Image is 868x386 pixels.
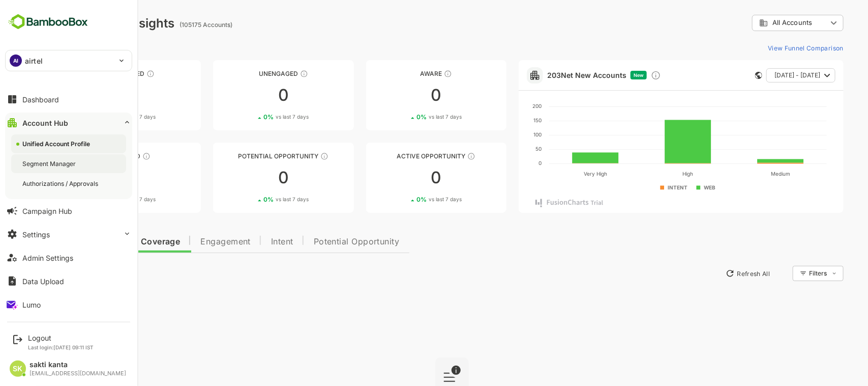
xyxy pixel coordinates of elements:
[177,70,318,77] div: Unengaged
[22,207,72,215] div: Campaign Hub
[498,131,506,137] text: 100
[22,300,41,309] div: Lumo
[331,143,471,213] a: Active OpportunityThese accounts have open opportunities which might be at any of the Sales Stage...
[10,54,22,67] div: AI
[512,71,591,79] a: 203Net New Accounts
[177,152,318,160] div: Potential Opportunity
[498,117,506,123] text: 150
[22,95,59,104] div: Dashboard
[75,196,120,203] div: 0 %
[29,370,126,377] div: [EMAIL_ADDRESS][DOMAIN_NAME]
[728,40,808,56] button: View Funnel Comparison
[432,152,440,160] div: These accounts have open opportunities which might be at any of the Sales Stages
[22,159,78,168] div: Segment Manager
[22,277,64,286] div: Data Upload
[278,238,364,246] span: Potential Opportunity
[393,113,426,121] span: vs last 7 days
[503,160,506,166] text: 0
[497,103,506,109] text: 200
[24,60,165,130] a: UnreachedThese accounts have not been engaged with for a defined time period00%vs last 7 days
[5,224,132,244] button: Settings
[5,271,132,291] button: Data Upload
[685,265,739,282] button: Refresh All
[28,334,94,342] div: Logout
[772,264,808,283] div: Filters
[720,72,727,79] div: This card does not support filter and segments
[5,294,132,315] button: Lumo
[165,238,215,246] span: Engagement
[598,72,608,78] span: New
[24,87,165,103] div: 0
[87,113,120,121] span: vs last 7 days
[5,201,132,221] button: Campaign Hub
[737,19,776,26] span: All Accounts
[22,254,73,262] div: Admin Settings
[735,171,755,177] text: Medium
[331,87,471,103] div: 0
[381,196,426,203] div: 0 %
[75,113,120,121] div: 0 %
[240,196,273,203] span: vs last 7 days
[331,152,471,160] div: Active Opportunity
[331,60,471,130] a: AwareThese accounts have just entered the buying cycle and need further nurturing00%vs last 7 days
[264,70,273,78] div: These accounts have not shown enough engagement and need nurturing
[24,143,165,213] a: EngagedThese accounts are warm, further nurturing would qualify them to MQAs00%vs last 7 days
[773,269,792,277] div: Filters
[10,361,26,377] div: SK
[285,152,293,160] div: These accounts are MQAs and can be passed on to Inside Sales
[6,50,132,71] div: AIairtel
[228,113,273,121] div: 0 %
[615,70,625,80] div: Discover new ICP-fit accounts showing engagement — via intent surges, anonymous website visits, L...
[24,264,99,283] button: New Insights
[240,113,273,121] span: vs last 7 days
[22,179,100,188] div: Authorizations / Approvals
[739,69,785,82] span: [DATE] - [DATE]
[24,70,165,77] div: Unreached
[111,70,119,78] div: These accounts have not been engaged with for a defined time period
[28,344,94,350] p: Last login: [DATE] 09:11 IST
[22,140,92,148] div: Unified Account Profile
[25,56,43,66] p: airtel
[408,70,416,78] div: These accounts have just entered the buying cycle and need further nurturing
[24,16,139,31] div: Dashboard Insights
[331,70,471,77] div: Aware
[5,247,132,268] button: Admin Settings
[500,146,506,152] text: 50
[5,89,132,109] button: Dashboard
[107,152,115,160] div: These accounts are warm, further nurturing would qualify them to MQAs
[5,113,132,133] button: Account Hub
[177,143,318,213] a: Potential OpportunityThese accounts are MQAs and can be passed on to Inside Sales00%vs last 7 days
[87,196,120,203] span: vs last 7 days
[647,171,658,177] text: High
[724,18,792,27] div: All Accounts
[35,238,144,246] span: Data Quality and Coverage
[177,87,318,103] div: 0
[177,60,318,130] a: UnengagedThese accounts have not shown enough engagement and need nurturing00%vs last 7 days
[381,113,426,121] div: 0 %
[24,152,165,160] div: Engaged
[22,230,50,239] div: Settings
[5,12,91,32] img: BambooboxFullLogoMark.5f36c76dfaba33ec1ec1367b70bb1252.svg
[24,170,165,186] div: 0
[716,13,808,33] div: All Accounts
[331,170,471,186] div: 0
[228,196,273,203] div: 0 %
[22,119,68,127] div: Account Hub
[177,170,318,186] div: 0
[144,21,200,29] ag: (105175 Accounts)
[393,196,426,203] span: vs last 7 days
[548,171,572,177] text: Very High
[731,68,800,82] button: [DATE] - [DATE]
[235,238,258,246] span: Intent
[29,361,126,369] div: sakti kanta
